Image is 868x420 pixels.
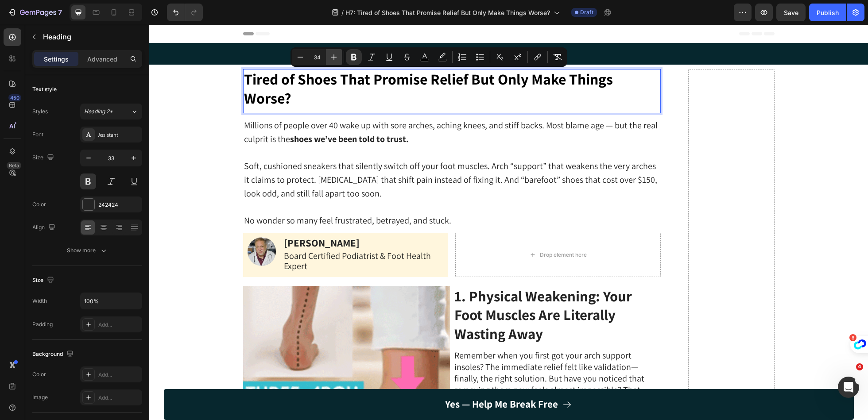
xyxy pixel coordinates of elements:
[95,95,508,120] span: Millions of people over 40 wake up with sore arches, aching knees, and stiff backs. Most blame ag...
[32,393,48,401] div: Image
[84,108,113,116] span: Heading 2*
[305,262,483,319] strong: 1. Physical Weakening: Your Foot Muscles Are Literally Wasting Away
[32,222,57,234] div: Align
[98,131,140,139] div: Assistant
[44,54,69,64] p: Settings
[296,373,409,386] strong: Yes — Help Me Break Free
[32,370,46,378] div: Color
[784,9,798,16] span: Save
[81,293,142,309] input: Auto
[32,200,46,208] div: Color
[94,44,511,84] h1: Rich Text Editor. Editing area: main
[94,93,511,204] div: Rich Text Editor. Editing area: main
[838,377,859,398] iframe: Intercom live chat
[809,4,846,21] button: Publish
[80,104,142,119] button: Heading 2*
[305,325,511,405] p: Remember when you first got your arch support insoles? The immediate relief felt like validation—...
[291,47,567,67] div: Editor contextual toolbar
[149,25,868,420] iframe: Design area
[135,212,210,225] strong: [PERSON_NAME]
[32,108,48,116] div: Styles
[98,212,127,241] img: gempages_463936933022663623-9ff26ed2-5184-4bce-96c5-ddcb1c5130b1.png
[7,162,21,169] div: Beta
[580,8,593,16] span: Draft
[4,4,66,21] button: 7
[98,371,140,379] div: Add...
[345,8,550,17] span: H7: Tired of Shoes That Promise Relief But Only Make Things Worse?
[141,108,260,120] strong: shoes we’ve been told to trust.
[98,394,140,402] div: Add...
[776,4,806,21] button: Save
[32,274,56,286] div: Size
[32,320,53,328] div: Padding
[95,135,508,174] span: Soft, cushioned sneakers that silently switch off your foot muscles. Arch “support” that weakens ...
[341,8,344,17] span: /
[32,297,47,305] div: Width
[32,348,75,360] div: Background
[95,190,302,201] span: No wonder so many feel frustrated, betrayed, and stuck.
[58,7,62,18] p: 7
[87,54,117,64] p: Advanced
[8,94,21,101] div: 450
[167,4,203,21] div: Undo/Redo
[98,321,140,329] div: Add...
[32,152,56,164] div: Size
[856,363,863,370] span: 4
[32,243,142,258] button: Show more
[43,31,139,42] p: Heading
[67,246,108,255] div: Show more
[95,44,464,83] strong: Tired of Shoes That Promise Relief But Only Make Things Worse?
[391,227,438,234] div: Drop element here
[327,21,392,36] i: FOOT-INSIDER
[817,8,839,17] div: Publish
[32,131,43,139] div: Font
[32,85,57,93] div: Text style
[135,225,282,247] span: Board Certified Podiatrist & Foot Health Expert
[98,201,140,209] div: 242424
